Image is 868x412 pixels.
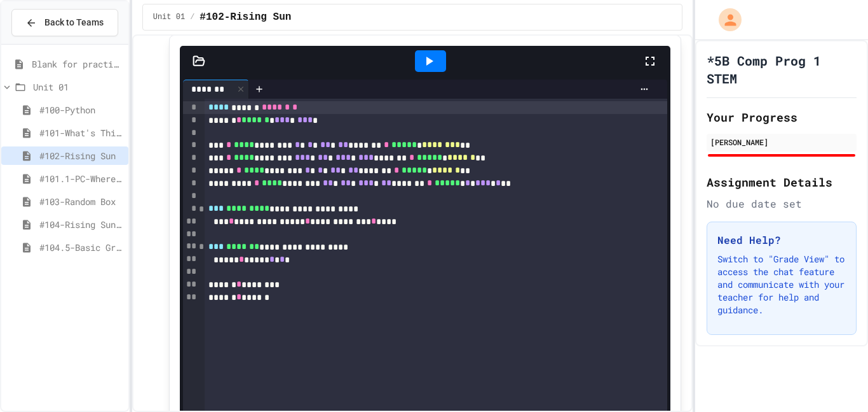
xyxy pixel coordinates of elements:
span: Blank for practice [32,57,123,71]
h2: Assignment Details [707,173,857,191]
span: #100-Python [39,103,123,117]
h1: *5B Comp Prog 1 STEM [707,52,857,87]
button: Back to Teams [11,9,118,36]
span: #104.5-Basic Graphics Review [39,241,123,254]
span: Back to Teams [44,16,104,29]
span: #102-Rising Sun [39,149,123,162]
span: #101-What's This ?? [39,126,123,139]
span: Unit 01 [153,12,185,22]
div: [PERSON_NAME] [710,136,853,148]
span: #101.1-PC-Where am I? [39,172,123,185]
p: Switch to "Grade View" to access the chat feature and communicate with your teacher for help and ... [717,253,846,316]
span: Unit 01 [33,80,123,94]
h2: Your Progress [707,108,857,126]
div: My Account [705,5,745,34]
h3: Need Help? [717,232,846,248]
span: #103-Random Box [39,195,123,208]
span: / [190,12,194,22]
span: #102-Rising Sun [200,10,291,25]
div: No due date set [707,196,857,211]
span: #104-Rising Sun Plus [39,218,123,231]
